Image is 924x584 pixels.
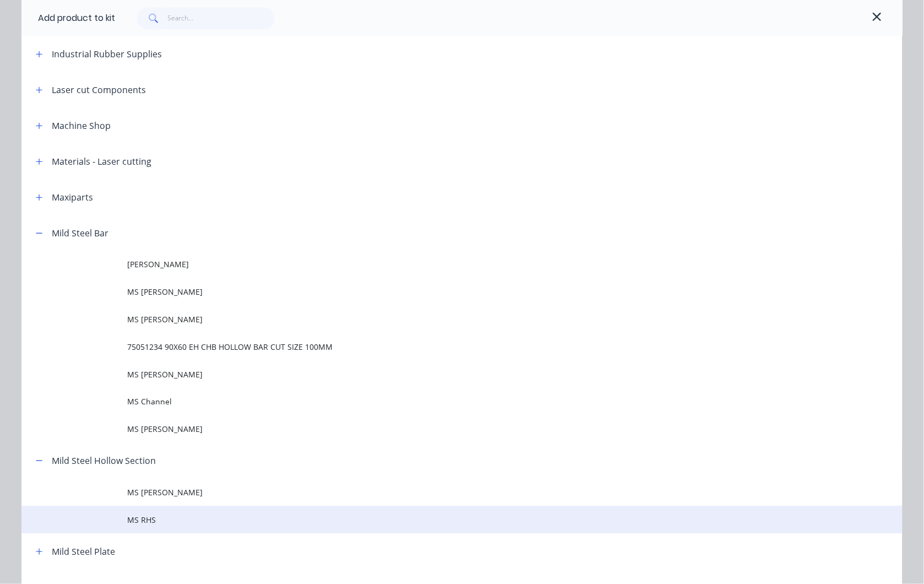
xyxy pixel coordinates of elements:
div: Mild Steel Hollow Section [52,454,156,467]
span: [PERSON_NAME] [127,258,747,270]
div: Laser cut Components [52,83,146,96]
span: MS [PERSON_NAME] [127,369,747,380]
div: Machine Shop [52,119,111,132]
span: MS RHS [127,514,747,526]
div: Mild Steel Plate [52,545,115,558]
span: MS Channel [127,396,747,407]
span: MS [PERSON_NAME] [127,286,747,298]
input: Search... [168,7,275,29]
div: Maxiparts [52,191,93,204]
span: MS [PERSON_NAME] [127,423,747,435]
div: Industrial Rubber Supplies [52,47,162,61]
span: 75051234 90X60 EH CHB HOLLOW BAR CUT SIZE 100MM [127,341,747,353]
span: MS [PERSON_NAME] [127,313,747,325]
div: Add product to kit [38,12,115,25]
span: MS [PERSON_NAME] [127,486,747,498]
div: Mild Steel Bar [52,226,108,240]
div: Materials - Laser cutting [52,155,151,168]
